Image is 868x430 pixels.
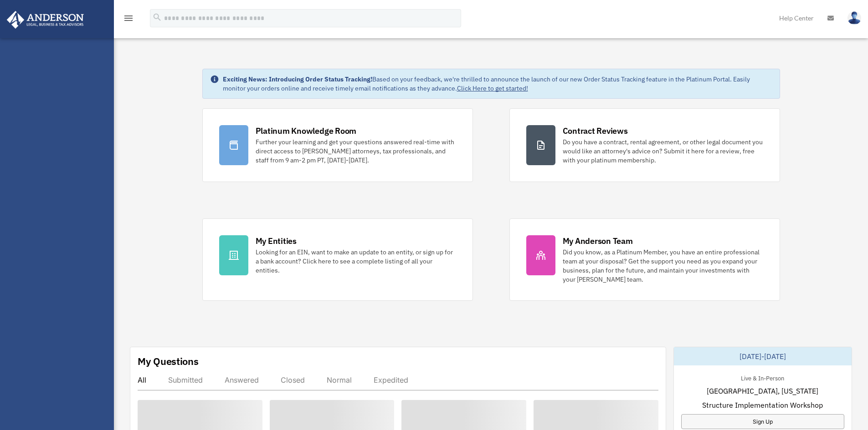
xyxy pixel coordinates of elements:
a: menu [123,16,134,24]
a: Contract Reviews Do you have a contract, rental agreement, or other legal document you would like... [509,108,780,182]
div: Live & In-Person [734,373,791,382]
div: [DATE]-[DATE] [674,347,852,365]
a: Platinum Knowledge Room Further your learning and get your questions answered real-time with dire... [202,108,473,182]
div: Contract Reviews [563,125,628,137]
div: All [138,375,146,384]
div: My Entities [256,235,297,247]
div: My Questions [138,354,199,368]
div: Looking for an EIN, want to make an update to an entity, or sign up for a bank account? Click her... [256,248,456,275]
div: Closed [281,375,305,384]
a: Click Here to get started! [457,84,528,92]
div: Further your learning and get your questions answered real-time with direct access to [PERSON_NAM... [256,137,456,165]
div: Did you know, as a Platinum Member, you have an entire professional team at your disposal? Get th... [563,248,763,284]
a: My Anderson Team Did you know, as a Platinum Member, you have an entire professional team at your... [509,218,780,301]
div: Expedited [374,375,408,384]
strong: Exciting News: Introducing Order Status Tracking! [223,75,372,83]
span: Structure Implementation Workshop [702,400,823,410]
a: Sign Up [681,414,844,429]
div: Based on your feedback, we're thrilled to announce the launch of our new Order Status Tracking fe... [223,75,772,93]
i: menu [123,13,134,24]
div: Do you have a contract, rental agreement, or other legal document you would like an attorney's ad... [563,137,763,165]
span: [GEOGRAPHIC_DATA], [US_STATE] [707,385,818,396]
div: Answered [225,375,259,384]
a: My Entities Looking for an EIN, want to make an update to an entity, or sign up for a bank accoun... [202,218,473,301]
img: User Pic [847,11,861,25]
i: search [152,12,162,22]
div: Normal [327,375,352,384]
img: Anderson Advisors Platinum Portal [4,11,87,29]
div: Submitted [168,375,203,384]
div: My Anderson Team [563,235,633,247]
div: Platinum Knowledge Room [256,125,357,137]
